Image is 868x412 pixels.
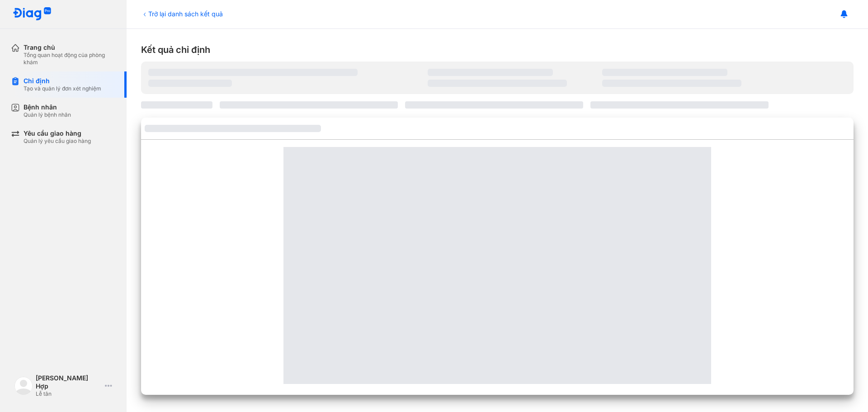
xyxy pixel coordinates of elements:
img: logo [14,377,33,395]
div: Quản lý yêu cầu giao hàng [24,137,91,145]
div: [PERSON_NAME] Hợp [36,374,101,390]
div: Trở lại danh sách kết quả [141,9,223,19]
div: Tổng quan hoạt động của phòng khám [24,52,116,66]
div: Quản lý bệnh nhân [24,111,71,118]
div: Kết quả chỉ định [141,43,854,56]
div: Tạo và quản lý đơn xét nghiệm [24,85,101,92]
div: Yêu cầu giao hàng [24,129,91,137]
div: Bệnh nhân [24,103,71,111]
div: Chỉ định [24,77,101,85]
div: Lễ tân [36,390,101,398]
div: Trang chủ [24,43,116,52]
img: logo [13,7,52,21]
